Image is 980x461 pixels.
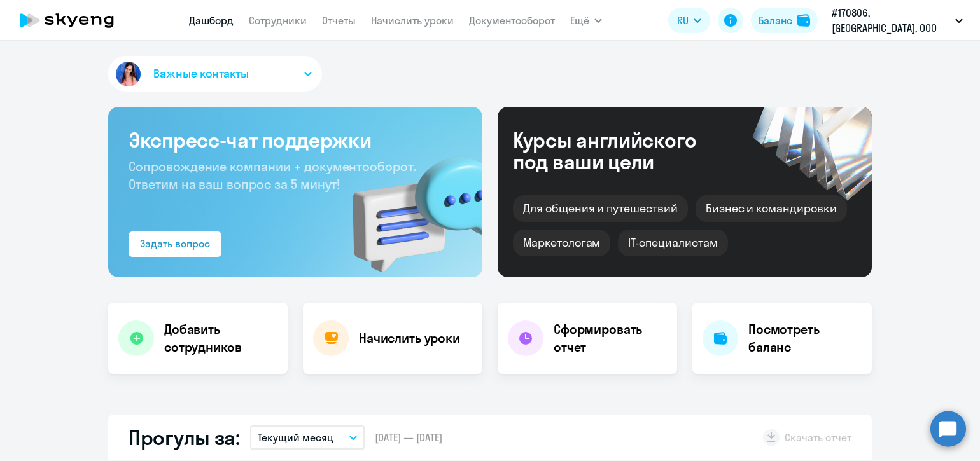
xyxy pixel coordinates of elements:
a: Начислить уроки [371,14,454,27]
h3: Экспресс-чат поддержки [129,127,462,153]
h2: Прогулы за: [129,425,240,450]
button: Балансbalance [751,8,818,33]
span: Важные контакты [153,65,249,82]
button: Задать вопрос [129,231,221,257]
div: Задать вопрос [140,236,210,251]
button: #170806, [GEOGRAPHIC_DATA], ООО [825,5,969,36]
a: Отчеты [322,14,356,27]
div: Маркетологам [513,230,610,256]
a: Дашборд [189,14,234,27]
p: #170806, [GEOGRAPHIC_DATA], ООО [832,5,950,36]
a: Документооборот [469,14,555,27]
div: Курсы английского под ваши цели [513,129,731,172]
div: IT-специалистам [618,230,727,256]
div: Бизнес и командировки [696,195,847,222]
img: balance [797,14,810,27]
div: Для общения и путешествий [513,195,688,222]
span: Сопровождение компании + документооборот. Ответим на ваш вопрос за 5 минут! [129,158,416,192]
button: Ещё [570,8,602,33]
h4: Сформировать отчет [554,320,667,356]
button: RU [668,8,710,33]
h4: Посмотреть баланс [748,320,862,356]
span: RU [677,13,689,28]
img: bg-img [334,134,482,277]
h4: Начислить уроки [359,329,460,347]
button: Важные контакты [108,56,322,92]
div: Баланс [759,13,792,28]
a: Сотрудники [249,14,307,27]
h4: Добавить сотрудников [164,320,277,356]
p: Текущий месяц [258,430,333,445]
button: Текущий месяц [250,425,365,450]
img: avatar [113,59,143,89]
span: Ещё [570,13,589,28]
span: [DATE] — [DATE] [375,430,442,444]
